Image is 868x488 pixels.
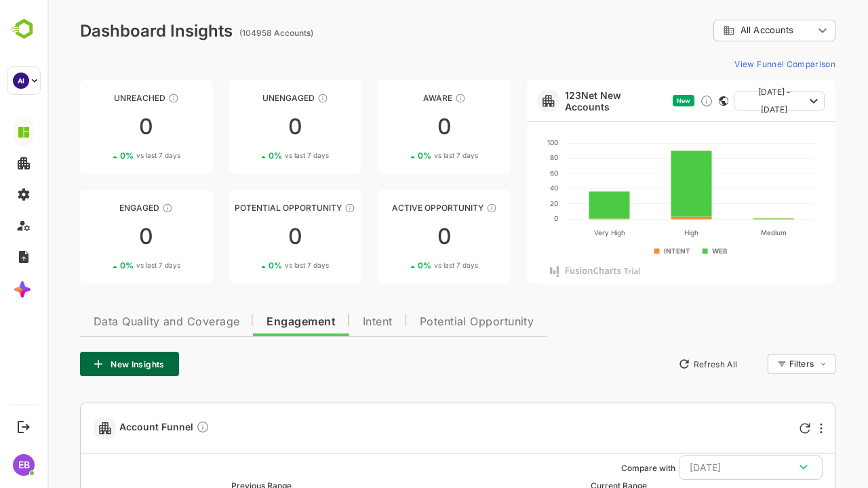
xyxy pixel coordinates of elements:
[13,73,29,89] div: AI
[192,28,270,38] ag: (104958 Accounts)
[742,359,766,369] div: Filters
[502,199,511,207] text: 20
[121,93,132,104] div: These accounts have not been engaged with for a defined time period
[33,190,165,283] a: EngagedThese accounts are warm, further nurturing would qualify them to MQAs00%vs last 7 days
[772,423,775,434] div: More
[713,228,738,237] text: Medium
[33,352,132,376] button: New Insights
[182,190,315,283] a: Potential OpportunityThese accounts are MQAs and can be passed on to Inside Sales00%vs last 7 days
[752,423,763,434] div: Refresh
[666,18,788,44] div: All Accounts
[682,53,788,75] button: View Funnel Comparison
[546,228,577,237] text: Very High
[741,352,788,376] div: Filters
[507,214,511,222] text: 0
[330,80,463,174] a: AwareThese accounts have just entered the buying cycle and need further nurturing00%vs last 7 days
[370,260,431,270] div: 0 %
[221,150,281,161] div: 0 %
[89,260,133,270] span: vs last 7 days
[330,190,463,283] a: Active OpportunityThese accounts have open opportunities which might be at any of the Sales Stage...
[33,21,185,41] div: Dashboard Insights
[631,455,775,480] button: [DATE]
[219,317,288,327] span: Engagement
[500,138,511,146] text: 100
[642,459,764,476] div: [DATE]
[182,80,315,174] a: UnengagedThese accounts have not shown enough engagement and need nurturing00%vs last 7 days
[33,203,165,213] div: Engaged
[72,420,162,436] span: Account Funnel
[13,454,35,476] div: EB
[574,463,628,473] ag: Compare with
[221,260,281,270] div: 0 %
[629,97,643,104] span: New
[697,83,757,119] span: [DATE] - [DATE]
[387,150,431,161] span: vs last 7 days
[33,80,165,174] a: UnreachedThese accounts have not been engaged with for a defined time period00%vs last 7 days
[33,116,165,138] div: 0
[237,150,281,161] span: vs last 7 days
[330,116,463,138] div: 0
[502,153,511,161] text: 80
[270,93,281,104] div: These accounts have not shown enough engagement and need nurturing
[14,418,33,436] button: Logout
[33,226,165,247] div: 0
[675,24,766,37] div: All Accounts
[182,203,315,213] div: Potential Opportunity
[637,228,651,237] text: High
[502,169,511,177] text: 60
[182,116,315,138] div: 0
[330,93,463,103] div: Aware
[46,317,192,327] span: Data Quality and Coverage
[370,150,431,161] div: 0 %
[693,25,746,35] span: All Accounts
[330,226,463,247] div: 0
[73,260,133,270] div: 0 %
[149,420,162,436] div: Compare Funnel to any previous dates, and click on any plot in the current funnel to view the det...
[671,96,681,106] div: This card does not support filter and segments
[297,203,308,213] div: These accounts are MQAs and can be passed on to Inside Sales
[372,317,487,327] span: Potential Opportunity
[330,203,463,213] div: Active Opportunity
[387,260,431,270] span: vs last 7 days
[237,260,281,270] span: vs last 7 days
[182,226,315,247] div: 0
[625,353,696,375] button: Refresh All
[502,184,511,192] text: 40
[89,150,133,161] span: vs last 7 days
[517,89,620,113] a: 123Net New Accounts
[182,93,315,103] div: Unengaged
[115,203,125,213] div: These accounts are warm, further nurturing would qualify them to MQAs
[408,93,418,104] div: These accounts have just entered the buying cycle and need further nurturing
[439,203,450,213] div: These accounts have open opportunities which might be at any of the Sales Stages
[652,94,666,108] div: Discover new ICP-fit accounts showing engagement — via intent surges, anonymous website visits, L...
[73,150,133,161] div: 0 %
[33,93,165,103] div: Unreached
[7,16,41,42] img: BambooboxLogoMark.f1c84d78b4c51b1a7b5f700c9845e183.svg
[315,317,345,327] span: Intent
[686,91,777,110] button: [DATE] - [DATE]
